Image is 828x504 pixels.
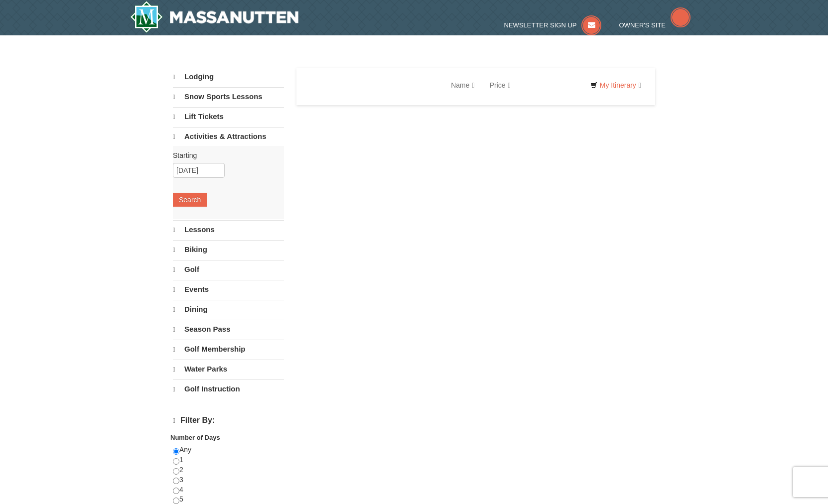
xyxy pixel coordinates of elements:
[619,21,666,29] span: Owner's Site
[504,21,602,29] a: Newsletter Sign Up
[173,240,284,259] a: Biking
[173,340,284,359] a: Golf Membership
[173,193,207,207] button: Search
[173,300,284,319] a: Dining
[173,260,284,279] a: Golf
[173,320,284,339] a: Season Pass
[482,75,518,95] a: Price
[130,1,298,33] a: Massanutten Resort
[443,75,482,95] a: Name
[173,360,284,378] a: Water Parks
[584,78,648,93] a: My Itinerary
[173,379,284,398] a: Golf Instruction
[173,107,284,126] a: Lift Tickets
[173,220,284,239] a: Lessons
[173,150,276,160] label: Starting
[619,21,691,29] a: Owner's Site
[504,21,577,29] span: Newsletter Sign Up
[170,434,220,441] strong: Number of Days
[173,68,284,86] a: Lodging
[173,416,284,425] h4: Filter By:
[173,280,284,299] a: Events
[130,1,298,33] img: Massanutten Resort Logo
[173,127,284,146] a: Activities & Attractions
[173,87,284,106] a: Snow Sports Lessons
